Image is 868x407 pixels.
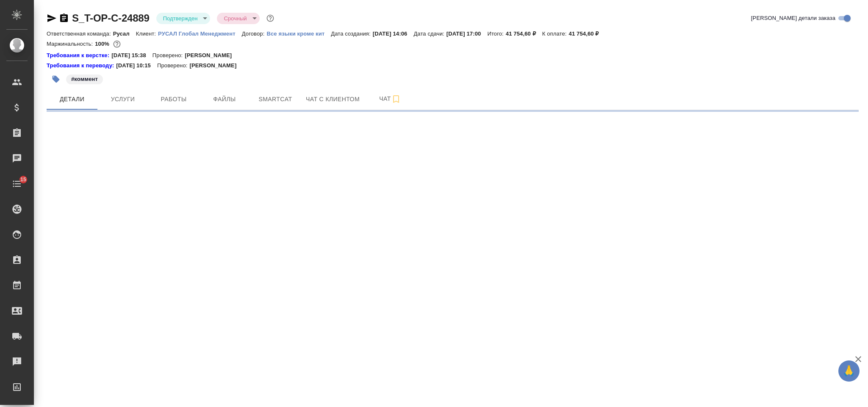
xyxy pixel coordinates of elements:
[391,94,401,104] svg: Подписаться
[2,173,32,194] a: 15
[116,61,157,70] p: [DATE] 10:15
[266,30,331,37] a: Все языки кроме кит
[158,30,242,37] a: РУСАЛ Глобал Менеджмент
[153,94,194,105] span: Работы
[103,94,143,105] span: Услуги
[446,30,488,37] p: [DATE] 17:00
[217,13,259,24] div: Подтвержден
[153,51,185,60] p: Проверено:
[47,51,111,60] a: Требования к верстке:
[158,30,242,37] p: РУСАЛ Глобал Менеджмент
[751,14,835,22] span: [PERSON_NAME] детали заказа
[47,13,57,23] button: Скопировать ссылку для ЯМессенджера
[156,13,211,24] div: Подтвержден
[265,13,276,24] button: Доп статусы указывают на важность/срочность заказа
[331,30,372,37] p: Дата создания:
[113,30,136,37] p: Русал
[111,39,122,50] button: 0.00 RUB;
[487,30,505,37] p: Итого:
[136,30,158,37] p: Клиент:
[370,94,410,104] span: Чат
[65,75,104,82] span: коммент
[161,15,200,22] button: Подтвержден
[266,30,331,37] p: Все языки кроме кит
[838,360,860,382] button: 🙏
[221,15,249,22] button: Срочный
[373,30,414,37] p: [DATE] 14:06
[569,30,605,37] p: 41 754,60 ₽
[47,61,116,70] div: Нажми, чтобы открыть папку с инструкцией
[306,94,360,105] span: Чат с клиентом
[59,13,69,23] button: Скопировать ссылку
[71,75,98,83] p: #коммент
[157,61,190,70] p: Проверено:
[542,30,569,37] p: К оплате:
[413,30,446,37] p: Дата сдачи:
[189,61,243,70] p: [PERSON_NAME]
[47,30,113,37] p: Ответственная команда:
[842,362,856,380] span: 🙏
[506,30,542,37] p: 41 754,60 ₽
[15,175,31,184] span: 15
[52,94,92,105] span: Детали
[242,30,267,37] p: Договор:
[95,41,111,47] p: 100%
[204,94,245,105] span: Файлы
[47,51,111,60] div: Нажми, чтобы открыть папку с инструкцией
[111,51,153,60] p: [DATE] 15:38
[72,12,150,24] a: S_T-OP-C-24889
[185,51,238,60] p: [PERSON_NAME]
[47,61,116,70] a: Требования к переводу:
[47,70,65,89] button: Добавить тэг
[255,94,296,105] span: Smartcat
[47,41,95,47] p: Маржинальность:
